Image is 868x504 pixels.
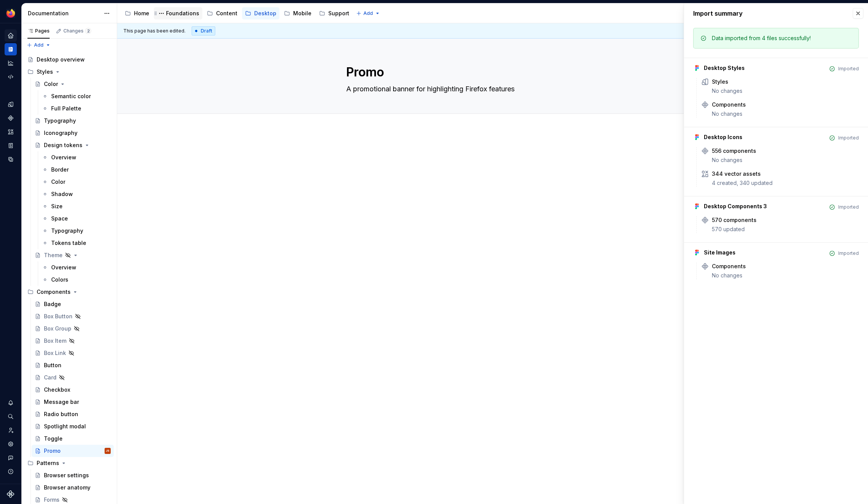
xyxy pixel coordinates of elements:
[712,170,761,178] div: 344 vector assets
[712,216,757,224] div: 570 components
[39,164,114,176] a: Border
[5,98,17,110] a: Design tokens
[24,457,114,469] div: Patterns
[32,408,114,420] a: Radio button
[24,286,114,298] div: Components
[712,179,859,187] div: 4 created, 340 updated
[838,204,859,210] div: Imported
[32,371,114,384] a: Card
[44,349,66,357] div: Box Link
[44,435,63,442] div: Toggle
[51,178,65,186] div: Color
[704,249,736,256] div: Site Images
[63,28,91,34] div: Changes
[39,102,114,115] a: Full Palette
[293,10,311,17] div: Mobile
[32,127,114,139] a: Iconography
[5,397,17,409] button: Notifications
[24,40,53,50] button: Add
[7,490,15,498] a: Supernova Logo
[44,484,90,491] div: Browser anatomy
[5,452,17,464] button: Contact support
[704,203,767,210] div: Desktop Components 3
[5,153,17,165] div: Data sources
[32,249,114,261] a: Theme
[704,133,742,141] div: Desktop Icons
[242,7,279,19] a: Desktop
[838,250,859,256] div: Imported
[32,335,114,347] a: Box Item
[39,212,114,225] a: Space
[316,7,352,19] a: Support
[44,337,66,345] div: Box Item
[6,9,15,18] img: 894890ef-b4b9-4142-abf4-a08b65caed53.png
[32,298,114,310] a: Badge
[44,313,73,320] div: Box Button
[5,438,17,450] a: Settings
[24,66,114,78] div: Styles
[204,7,240,19] a: Content
[5,112,17,124] a: Components
[32,445,114,457] a: PromoJS
[51,105,81,112] div: Full Palette
[838,66,859,72] div: Imported
[712,78,728,86] div: Styles
[712,156,859,164] div: No changes
[44,496,60,504] div: Forms
[37,56,85,63] div: Desktop overview
[281,7,315,19] a: Mobile
[32,78,114,90] a: Color
[24,53,114,66] a: Desktop overview
[37,459,59,467] div: Patterns
[32,322,114,335] a: Box Group
[44,398,79,406] div: Message bar
[32,115,114,127] a: Typography
[51,264,76,271] div: Overview
[5,57,17,69] div: Analytics
[51,190,73,198] div: Shadow
[5,139,17,152] a: Storybook stories
[85,28,91,34] span: 2
[106,447,110,455] div: JS
[51,227,83,235] div: Typography
[122,7,152,19] a: Home
[44,80,58,88] div: Color
[39,200,114,212] a: Size
[123,28,186,34] span: This page has been edited.
[712,263,746,270] div: Components
[354,8,382,19] button: Add
[134,10,149,17] div: Home
[712,34,811,42] div: Data imported from 4 files successfully!
[44,117,76,125] div: Typography
[192,26,215,36] div: Draft
[345,83,633,95] textarea: A promotional banner for highlighting Firefox features
[28,10,100,17] div: Documentation
[712,87,859,95] div: No changes
[44,386,70,394] div: Checkbox
[27,28,50,34] div: Pages
[712,101,746,109] div: Components
[39,90,114,102] a: Semantic color
[704,64,745,72] div: Desktop Styles
[37,68,53,76] div: Styles
[51,276,68,284] div: Colors
[216,10,237,17] div: Content
[32,359,114,371] a: Button
[37,288,71,296] div: Components
[254,10,276,17] div: Desktop
[51,154,76,161] div: Overview
[712,110,859,118] div: No changes
[44,361,61,369] div: Button
[5,126,17,138] div: Assets
[32,433,114,445] a: Toggle
[5,410,17,423] div: Search ⌘K
[39,237,114,249] a: Tokens table
[345,63,633,81] textarea: Promo
[39,274,114,286] a: Colors
[5,71,17,83] div: Code automation
[51,166,69,173] div: Border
